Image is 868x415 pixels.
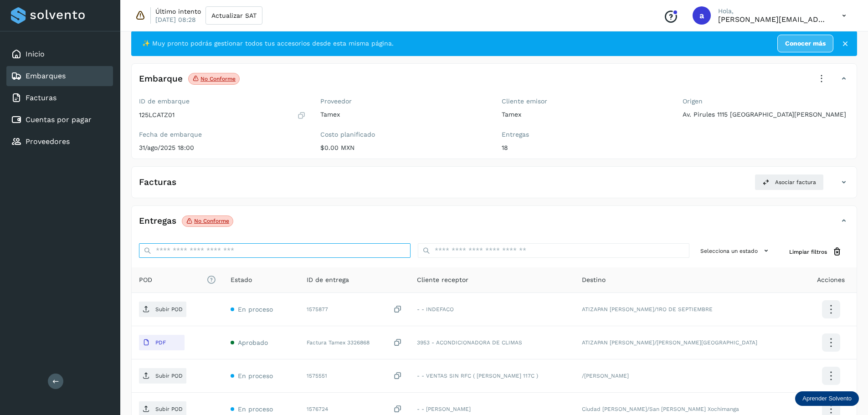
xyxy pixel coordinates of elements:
[211,12,257,19] span: Actualizar SAT
[238,339,268,346] span: Aprobado
[139,97,306,105] label: ID de embarque
[782,243,849,260] button: Limpiar filtros
[320,144,487,152] p: $0.00 MXN
[502,144,668,152] p: 18
[139,144,306,152] p: 31/ago/2025 18:00
[582,275,606,285] span: Destino
[26,93,56,102] a: Facturas
[26,72,66,80] a: Embarques
[26,137,70,146] a: Proveedores
[320,97,487,105] label: Proveedor
[718,15,827,24] p: aldo@solvento.mx
[320,131,487,138] label: Costo planificado
[795,391,859,406] div: Aprender Solvento
[26,50,45,58] a: Inicio
[155,406,183,412] p: Subir POD
[139,335,185,350] button: PDF
[789,248,827,256] span: Limpiar filtros
[718,7,827,15] p: Hola,
[238,306,273,313] span: En proceso
[410,359,575,393] td: - - VENTAS SIN RFC ( [PERSON_NAME] 117C )
[6,44,113,64] div: Inicio
[238,372,273,379] span: En proceso
[502,131,668,138] label: Entregas
[200,76,236,82] p: No conforme
[502,111,668,118] p: Tamex
[132,71,857,94] div: EmbarqueNo conforme
[139,131,306,138] label: Fecha de embarque
[307,275,349,285] span: ID de entrega
[6,66,113,86] div: Embarques
[307,305,403,314] div: 1575877
[238,405,273,413] span: En proceso
[6,110,113,130] div: Cuentas por pagar
[155,15,196,24] p: [DATE] 08:28
[132,174,857,198] div: FacturasAsociar factura
[155,306,183,313] p: Subir POD
[139,111,175,119] p: 125LCATZ01
[683,111,849,118] p: Av. Pirules 1115 [GEOGRAPHIC_DATA][PERSON_NAME]
[231,275,252,285] span: Estado
[777,35,833,52] a: Conocer más
[139,368,186,384] button: Subir POD
[502,97,668,105] label: Cliente emisor
[755,174,824,190] button: Asociar factura
[775,178,816,186] span: Asociar factura
[26,115,92,124] a: Cuentas por pagar
[802,395,852,402] p: Aprender Solvento
[6,88,113,108] div: Facturas
[155,7,201,15] p: Último intento
[142,39,394,48] span: ✨ Muy pronto podrás gestionar todos tus accesorios desde esta misma página.
[205,6,262,25] button: Actualizar SAT
[417,275,468,285] span: Cliente receptor
[307,338,403,348] div: Factura Tamex 3326868
[575,326,805,359] td: ATIZAPAN [PERSON_NAME]/[PERSON_NAME][GEOGRAPHIC_DATA]
[155,373,183,379] p: Subir POD
[132,213,857,236] div: EntregasNo conforme
[410,326,575,359] td: 3953 - ACONDICIONADORA DE CLIMAS
[683,97,849,105] label: Origen
[410,293,575,326] td: - - INDEFACO
[139,275,216,285] span: POD
[307,405,403,414] div: 1576724
[575,359,805,393] td: /[PERSON_NAME]
[697,243,775,258] button: Selecciona un estado
[139,177,176,188] h4: Facturas
[307,371,403,381] div: 1575551
[817,275,845,285] span: Acciones
[575,293,805,326] td: ATIZAPAN [PERSON_NAME]/1RO DE SEPTIEMBRE
[194,218,229,224] p: No conforme
[139,74,183,84] h4: Embarque
[155,339,166,346] p: PDF
[139,302,186,317] button: Subir POD
[139,216,176,226] h4: Entregas
[320,111,487,118] p: Tamex
[6,132,113,152] div: Proveedores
